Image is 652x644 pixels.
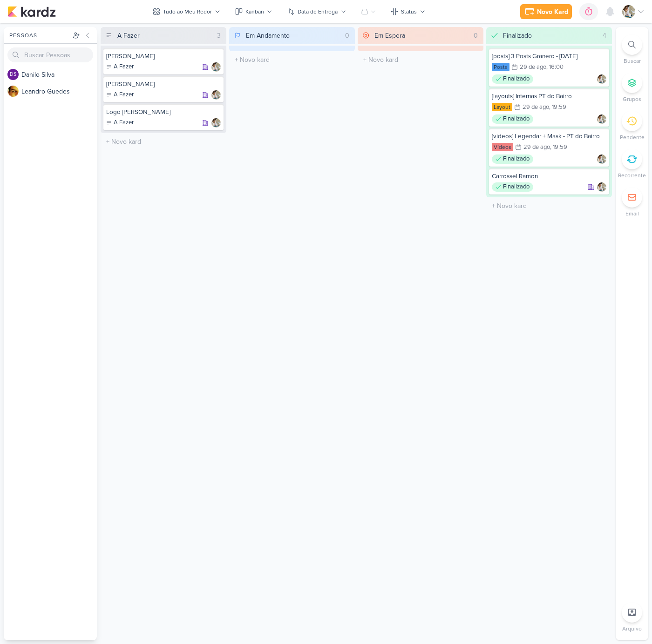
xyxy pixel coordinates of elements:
div: A Fazer [117,31,140,40]
div: Responsável: Raphael Simas [597,114,606,124]
div: Responsável: Raphael Simas [211,62,221,72]
p: Grupos [623,95,641,103]
img: Raphael Simas [211,90,221,100]
div: 0 [341,31,353,40]
p: A Fazer [114,90,134,100]
button: Novo Kard [520,4,572,19]
p: Finalizado [503,114,530,124]
p: Finalizado [503,182,530,192]
div: [videos] Legendar + Mask - PT do Bairro [492,132,606,141]
img: Leandro Guedes [7,86,19,97]
div: D a n i l o S i l v a [21,70,97,80]
p: A Fazer [114,118,134,127]
p: Email [625,209,639,218]
div: , 19:59 [549,104,566,110]
div: Em Espera [374,31,405,40]
p: Buscar [624,57,641,65]
img: Raphael Simas [211,62,221,72]
div: Finalizado [492,182,533,192]
div: 3 [213,31,224,40]
div: Antoni Olhos Maria [106,52,221,60]
p: Finalizado [503,74,530,84]
div: Antoni Vídeo [106,80,221,88]
p: Arquivo [622,624,642,633]
img: Raphael Simas [211,118,221,127]
img: Raphael Simas [597,182,606,192]
div: Finalizado [503,31,532,40]
div: Danilo Silva [7,69,19,80]
div: A Fazer [106,62,134,72]
img: Raphael Simas [597,114,606,124]
div: , 16:00 [546,64,564,70]
div: Responsável: Raphael Simas [211,90,221,100]
img: Raphael Simas [597,154,606,164]
div: Finalizado [492,154,533,164]
p: A Fazer [114,62,134,72]
p: Recorrente [618,171,646,180]
p: Finalizado [503,154,530,164]
div: [posts] 3 Posts Granero - Setembro 2025 [492,52,606,60]
div: Responsável: Raphael Simas [597,154,606,164]
div: Pessoas [7,31,71,40]
div: Finalizado [492,114,533,124]
div: A Fazer [106,90,134,100]
div: Novo Kard [537,7,568,17]
div: 29 de ago [520,64,546,70]
div: 29 de ago [523,104,549,110]
li: Ctrl + F [616,34,648,65]
div: A Fazer [106,118,134,127]
div: 4 [599,31,610,40]
div: Responsável: Raphael Simas [597,74,606,84]
img: kardz.app [7,6,56,17]
div: Finalizado [492,74,533,84]
div: , 19:59 [550,144,567,150]
img: Raphael Simas [597,74,606,84]
input: + Novo kard [360,53,482,67]
div: 29 de ago [523,144,550,150]
div: Logo Ramon [106,108,221,116]
div: Em Andamento [246,31,290,40]
input: + Novo kard [231,53,353,67]
div: [layouts] Internas PT do Bairro [492,92,606,101]
div: Posts [492,63,509,71]
p: Pendente [620,133,645,141]
div: L e a n d r o G u e d e s [21,87,97,96]
input: + Novo kard [488,199,610,213]
img: Raphael Simas [622,5,635,18]
div: Responsável: Raphael Simas [597,182,606,192]
input: + Novo kard [102,135,224,148]
p: DS [10,72,16,77]
div: Carrossel Ramon [492,172,606,181]
div: 0 [470,31,482,40]
div: Layout [492,103,512,111]
div: Responsável: Raphael Simas [211,118,221,127]
div: Vídeos [492,143,513,151]
input: Buscar Pessoas [7,47,93,62]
